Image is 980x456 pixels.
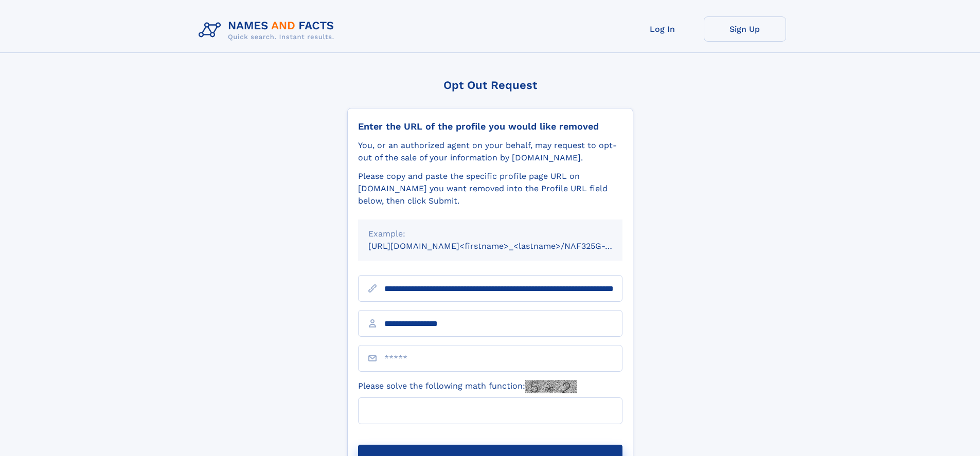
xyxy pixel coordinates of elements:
[194,16,343,44] img: Logo Names and Facts
[358,380,577,393] label: Please solve the following math function:
[368,228,612,240] div: Example:
[621,16,704,42] a: Log In
[358,139,622,164] div: You, or an authorized agent on your behalf, may request to opt-out of the sale of your informatio...
[704,16,786,42] a: Sign Up
[358,121,622,132] div: Enter the URL of the profile you would like removed
[347,79,633,92] div: Opt Out Request
[368,241,642,251] small: [URL][DOMAIN_NAME]<firstname>_<lastname>/NAF325G-xxxxxxxx
[358,170,622,207] div: Please copy and paste the specific profile page URL on [DOMAIN_NAME] you want removed into the Pr...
